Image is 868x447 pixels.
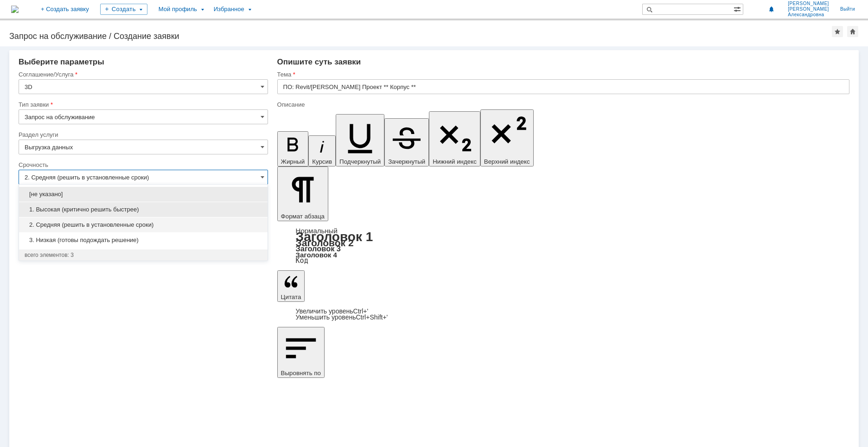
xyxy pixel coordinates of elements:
span: Верхний индекс [484,158,530,165]
span: Формат абзаца [281,213,325,220]
span: Зачеркнутый [388,158,425,165]
span: Выровнять по [281,370,321,377]
a: Заголовок 2 [296,237,354,248]
a: Нормальный [296,227,338,235]
span: 2. Средняя (решить в установленные сроки) [25,221,262,229]
span: [PERSON_NAME] [788,1,829,6]
div: Создать [100,4,147,15]
div: Цитата [277,308,849,320]
span: Ctrl+' [353,307,369,315]
div: Тема [277,71,848,77]
div: Добавить в избранное [832,26,843,37]
span: Ctrl+Shift+' [356,313,388,321]
a: Заголовок 3 [296,244,341,253]
div: Срочность [19,162,266,168]
div: Сделать домашней страницей [847,26,858,37]
span: Курсив [312,158,332,165]
button: Курсив [308,135,336,166]
span: Жирный [281,158,305,165]
button: Верхний индекс [480,109,534,166]
span: [PERSON_NAME] [788,6,829,12]
div: Формат абзаца [277,228,849,264]
span: [не указано] [25,191,262,198]
button: Выровнять по [277,327,325,378]
img: logo [11,6,19,13]
a: Заголовок 4 [296,251,337,259]
span: Александровна [788,12,829,18]
div: Соглашение/Услуга [19,71,266,77]
span: 1. Высокая (критично решить быстрее) [25,206,262,213]
button: Нижний индекс [429,111,480,166]
div: Запрос на обслуживание / Создание заявки [9,32,832,41]
div: всего элементов: 3 [25,251,262,259]
span: Подчеркнутый [339,158,381,165]
button: Подчеркнутый [336,114,384,166]
a: Перейти на домашнюю страницу [11,6,19,13]
span: Выберите параметры [19,57,104,66]
span: Расширенный поиск [734,4,743,13]
div: Тип заявки [19,102,266,108]
a: Decrease [296,313,388,321]
div: Раздел услуги [19,132,266,138]
button: Формат абзаца [277,166,328,221]
span: Опишите суть заявки [277,57,361,66]
a: Код [296,256,308,265]
span: 3. Низкая (готовы подождать решение) [25,236,262,244]
button: Жирный [277,131,309,166]
button: Зачеркнутый [384,118,429,166]
button: Цитата [277,270,305,302]
span: Нижний индекс [433,158,477,165]
a: Заголовок 1 [296,230,373,244]
span: Цитата [281,294,301,300]
a: Increase [296,307,369,315]
div: Описание [277,102,848,108]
